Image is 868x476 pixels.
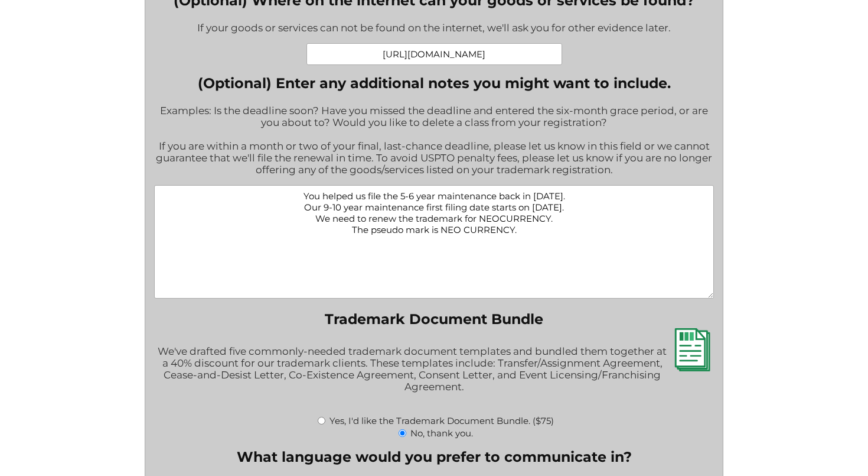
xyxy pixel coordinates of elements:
[670,328,714,372] img: Trademark Document Bundle
[237,448,632,465] legend: What language would you prefer to communicate in?
[154,75,713,92] label: (Optional) Enter any additional notes you might want to include.
[410,428,473,439] label: No, thank you.
[325,310,543,328] legend: Trademark Document Bundle
[154,338,713,414] div: We've drafted five commonly-needed trademark document templates and bundled them together at a 40...
[154,97,713,185] div: Examples: Is the deadline soon? Have you missed the deadline and entered the six-month grace peri...
[329,415,554,426] label: Yes, I'd like the Trademark Document Bundle. ($75)
[174,14,694,43] div: If your goods or services can not be found on the internet, we'll ask you for other evidence later.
